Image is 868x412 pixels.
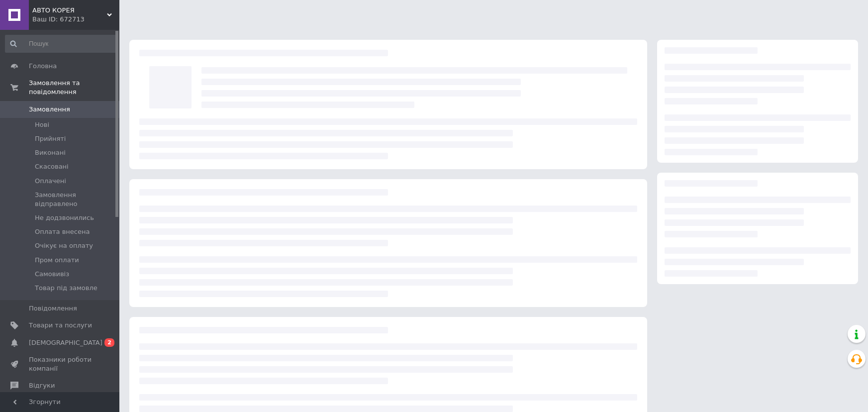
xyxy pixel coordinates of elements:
[35,120,49,129] span: Нові
[29,79,119,97] span: Замовлення та повідомлення
[35,148,66,157] span: Виконані
[29,62,57,71] span: Головна
[29,321,92,330] span: Товари та послуги
[35,213,94,222] span: Не додзвонились
[29,304,77,313] span: Повідомлення
[35,134,66,143] span: Прийняті
[5,35,117,53] input: Пошук
[35,284,97,293] span: Товар під замовле
[29,381,55,390] span: Відгуки
[104,338,114,347] span: 2
[35,162,69,171] span: Скасовані
[32,15,119,24] div: Ваш ID: 672713
[35,241,93,250] span: Очікує на оплату
[35,227,90,236] span: Оплата внесена
[35,177,66,186] span: Оплачені
[29,105,70,114] span: Замовлення
[35,256,79,265] span: Пром оплати
[29,338,102,347] span: [DEMOGRAPHIC_DATA]
[32,6,107,15] span: АВТО КОРЕЯ
[35,270,69,279] span: Самовивіз
[29,355,92,373] span: Показники роботи компанії
[35,191,116,208] span: Замовлення відправлено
